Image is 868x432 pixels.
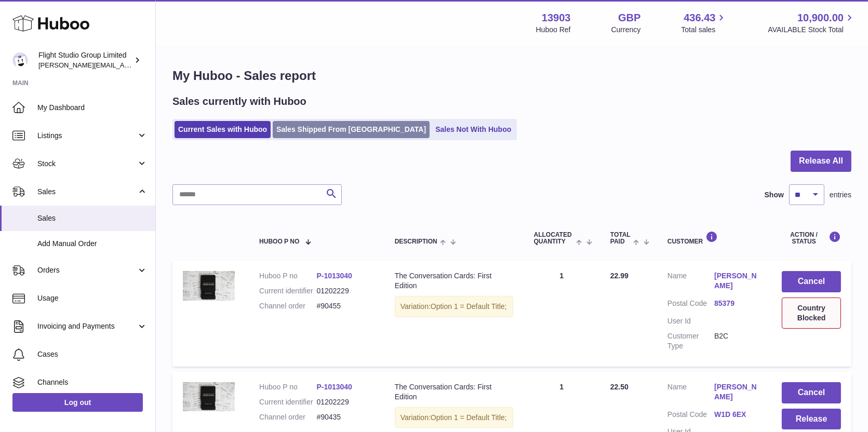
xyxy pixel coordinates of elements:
[12,52,28,68] img: natasha@stevenbartlett.com
[714,331,761,351] dd: B2C
[618,11,640,25] strong: GBP
[714,382,761,402] a: [PERSON_NAME]
[38,61,208,69] span: [PERSON_NAME][EMAIL_ADDRESS][DOMAIN_NAME]
[175,121,271,138] a: Current Sales with Huboo
[667,382,714,404] dt: Name
[259,397,316,407] dt: Current identifier
[37,239,148,249] span: Add Manual Order
[37,103,148,113] span: My Dashboard
[172,67,851,84] h1: My Huboo - Sales report
[431,302,507,310] span: Option 1 = Default Title;
[765,190,784,200] label: Show
[534,232,573,245] span: ALLOCATED Quantity
[432,121,515,138] a: Sales Not With Huboo
[37,187,137,197] span: Sales
[610,232,631,245] span: Total paid
[395,407,513,428] div: Variation:
[782,231,841,245] div: Action / Status
[667,316,714,326] dt: User Id
[183,382,235,411] img: DiaryOfACEO-ConvoCards-NoSignature21.jpg
[37,349,148,359] span: Cases
[791,151,851,172] button: Release All
[524,261,600,366] td: 1
[830,190,851,200] span: entries
[259,412,316,422] dt: Channel order
[797,11,844,25] span: 10,900.00
[316,383,352,391] a: P-1013040
[667,331,714,351] dt: Customer Type
[395,238,437,245] span: Description
[316,286,373,296] dd: 01202229
[259,382,316,392] dt: Huboo P no
[714,299,761,308] a: 85379
[273,121,430,138] a: Sales Shipped From [GEOGRAPHIC_DATA]
[259,271,316,281] dt: Huboo P no
[782,298,841,329] div: Country Blocked
[536,25,571,35] div: Huboo Ref
[782,382,841,403] button: Cancel
[183,271,235,300] img: DiaryOfACEO-ConvoCards-NoSignature21.jpg
[316,272,352,280] a: P-1013040
[37,377,148,387] span: Channels
[316,412,373,422] dd: #90435
[667,271,714,293] dt: Name
[37,213,148,223] span: Sales
[681,11,727,35] a: 436.43 Total sales
[714,271,761,291] a: [PERSON_NAME]
[37,159,137,169] span: Stock
[611,25,641,35] div: Currency
[37,131,137,141] span: Listings
[667,410,714,422] dt: Postal Code
[395,271,513,291] div: The Conversation Cards: First Edition
[768,25,856,35] span: AVAILABLE Stock Total
[395,382,513,402] div: The Conversation Cards: First Edition
[259,238,299,245] span: Huboo P no
[37,293,148,303] span: Usage
[714,410,761,420] a: W1D 6EX
[684,11,715,25] span: 436.43
[316,397,373,407] dd: 01202229
[12,393,143,412] a: Log out
[782,271,841,292] button: Cancel
[782,409,841,430] button: Release
[37,321,137,331] span: Invoicing and Payments
[259,301,316,311] dt: Channel order
[667,299,714,311] dt: Postal Code
[681,25,727,35] span: Total sales
[38,50,132,70] div: Flight Studio Group Limited
[172,95,306,109] h2: Sales currently with Huboo
[259,286,316,296] dt: Current identifier
[395,296,513,317] div: Variation:
[667,231,761,245] div: Customer
[431,413,507,422] span: Option 1 = Default Title;
[768,11,856,35] a: 10,900.00 AVAILABLE Stock Total
[610,272,629,280] span: 22.99
[316,301,373,311] dd: #90455
[610,383,629,391] span: 22.50
[542,11,571,25] strong: 13903
[37,265,137,275] span: Orders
